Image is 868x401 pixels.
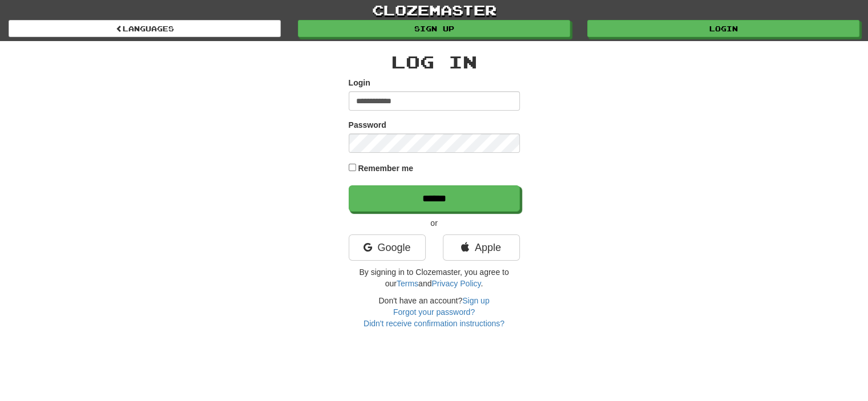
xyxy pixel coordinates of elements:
[364,319,504,328] a: Didn't receive confirmation instructions?
[349,217,520,229] p: or
[397,279,418,288] a: Terms
[587,20,859,37] a: Login
[349,234,426,261] a: Google
[9,20,281,37] a: Languages
[349,266,520,289] p: By signing in to Clozemaster, you agree to our and .
[349,295,520,329] div: Don't have an account?
[431,279,481,288] a: Privacy Policy
[349,77,370,88] label: Login
[462,296,489,305] a: Sign up
[349,52,520,71] h2: Log In
[443,234,520,261] a: Apple
[349,119,386,131] label: Password
[298,20,570,37] a: Sign up
[358,163,413,174] label: Remember me
[393,307,475,317] a: Forgot your password?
